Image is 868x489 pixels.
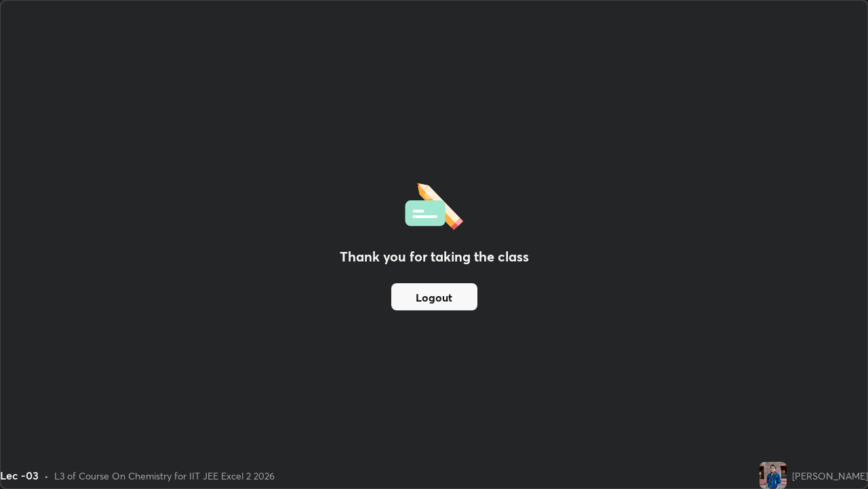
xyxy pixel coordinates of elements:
div: • [44,469,49,483]
img: offlineFeedback.1438e8b3.svg [405,179,463,230]
img: afbd5aa0a622416b8b8991d38887bb34.jpg [759,462,787,489]
button: Logout [391,283,477,310]
div: [PERSON_NAME] [792,469,868,483]
h2: Thank you for taking the class [340,247,529,267]
div: L3 of Course On Chemistry for IIT JEE Excel 2 2026 [54,469,275,483]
